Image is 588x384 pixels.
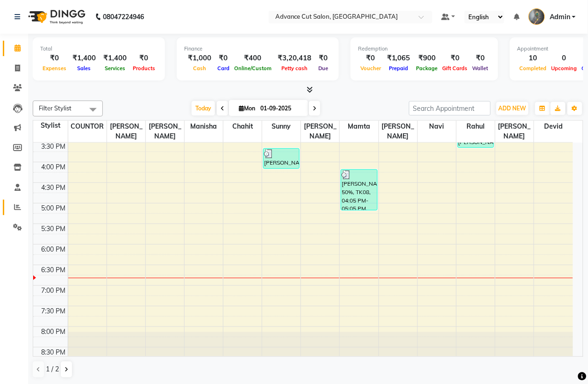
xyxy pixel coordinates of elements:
span: Card [215,65,232,72]
div: 4:00 PM [40,162,68,172]
span: Due [316,65,330,72]
div: 6:30 PM [40,265,68,275]
span: 1 / 2 [46,364,59,374]
span: Filter Stylist [39,104,72,112]
div: 7:00 PM [40,286,68,296]
button: ADD NEW [496,102,529,115]
div: ₹0 [315,53,331,64]
input: Search Appointment [409,101,491,116]
span: Package [414,65,440,72]
span: Online/Custom [232,65,274,72]
span: sunny [262,121,301,132]
div: 8:00 PM [40,327,68,337]
span: rahul [457,121,495,132]
div: ₹0 [40,53,69,64]
div: ₹3,20,418 [274,53,315,64]
span: navi [418,121,456,132]
div: 0 [549,53,580,64]
div: Finance [184,45,331,53]
span: Expenses [40,65,69,72]
div: ₹0 [358,53,383,64]
div: ₹0 [470,53,491,64]
span: [PERSON_NAME] [379,121,417,142]
img: logo [24,4,88,30]
div: 6:00 PM [40,245,68,254]
span: mamta [340,121,378,132]
div: 3:30 PM [40,142,68,152]
span: [PERSON_NAME] [146,121,184,142]
div: ₹900 [414,53,440,64]
span: Mon [237,105,258,112]
span: Petty cash [279,65,310,72]
span: manisha [185,121,223,132]
input: 2025-09-01 [258,101,304,116]
div: 8:30 PM [40,348,68,357]
span: Completed [517,65,549,72]
span: Admin [550,12,570,22]
b: 08047224946 [103,4,144,30]
div: ₹1,065 [383,53,414,64]
span: Sales [75,65,93,72]
div: ₹0 [130,53,158,64]
div: ₹0 [215,53,232,64]
div: 7:30 PM [40,306,68,316]
span: Wallet [470,65,491,72]
div: ₹1,000 [184,53,215,64]
span: ADD NEW [499,105,526,112]
span: chahit [223,121,262,132]
div: Stylist [33,121,68,130]
span: Today [192,101,215,116]
div: ₹400 [232,53,274,64]
span: Services [102,65,128,72]
span: [PERSON_NAME] [107,121,145,142]
div: 10 [517,53,549,64]
div: ₹1,400 [100,53,130,64]
div: 5:00 PM [40,203,68,213]
div: ₹1,400 [69,53,100,64]
div: Total [40,45,158,53]
span: Prepaid [387,65,411,72]
span: Products [130,65,158,72]
div: ₹0 [440,53,470,64]
span: Devid [534,121,573,132]
span: Upcoming [549,65,580,72]
span: [PERSON_NAME] [301,121,339,142]
div: 5:30 PM [40,224,68,234]
div: [PERSON_NAME] 50%, TK08, 04:05 PM-05:05 PM, Full Arms with Under Arms (F) 107,Full Legs (F) 109 [341,170,377,210]
span: COUNTOR [68,121,107,132]
div: [PERSON_NAME] 50%, TK08, 03:35 PM-04:05 PM, Straight Blow Dry (F) 64 [264,149,299,168]
div: Redemption [358,45,491,53]
span: [PERSON_NAME] [495,121,534,142]
span: Gift Cards [440,65,470,72]
img: Admin [529,8,545,25]
div: 4:30 PM [40,183,68,193]
span: Cash [191,65,208,72]
span: Voucher [358,65,383,72]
